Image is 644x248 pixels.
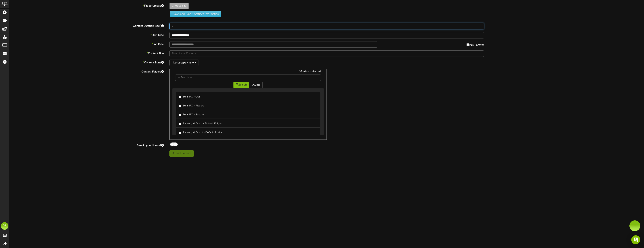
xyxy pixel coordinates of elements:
label: Content Duration (sec.) [7,23,167,28]
div: 0 Folders selected [172,70,324,75]
label: Save in your library? [7,142,167,148]
label: Basketball Ops 2 - Default Folder [179,130,222,135]
div: PF [1,222,8,230]
input: Suns PC - Players [179,105,181,107]
label: Suns PC - Players [179,103,204,108]
div: Open Intercom Messenger [631,235,640,244]
button: Upload Content [169,150,194,157]
input: Play Forever [467,43,469,46]
label: Play Forever [467,41,484,47]
a: Download Export Settings Information [168,13,221,15]
label: Content Title [7,50,167,55]
button: Search [233,82,249,88]
button: Landscape - 16:9 [169,60,198,66]
label: File to Upload [7,3,167,8]
label: Start Date [7,32,167,37]
input: Suns PC - Ops [179,96,181,98]
input: -- Search -- [175,75,321,81]
label: End Date [7,41,167,46]
label: Suns PC - Ops [179,94,201,99]
input: Basketball Ops 2 - Default Folder [179,132,181,134]
label: Content Folders [7,69,167,74]
label: Content Zone [7,60,167,65]
input: Basketball Ops 1 - Default Folder [179,123,181,125]
input: Title of this Content [169,50,484,57]
button: Clear [250,82,263,88]
label: Basketball Ops 1 - Default Folder [179,121,222,126]
input: Suns PC - Secure [179,114,181,116]
button: Download Export Settings Information [170,11,221,17]
label: Suns PC - Secure [179,112,204,117]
